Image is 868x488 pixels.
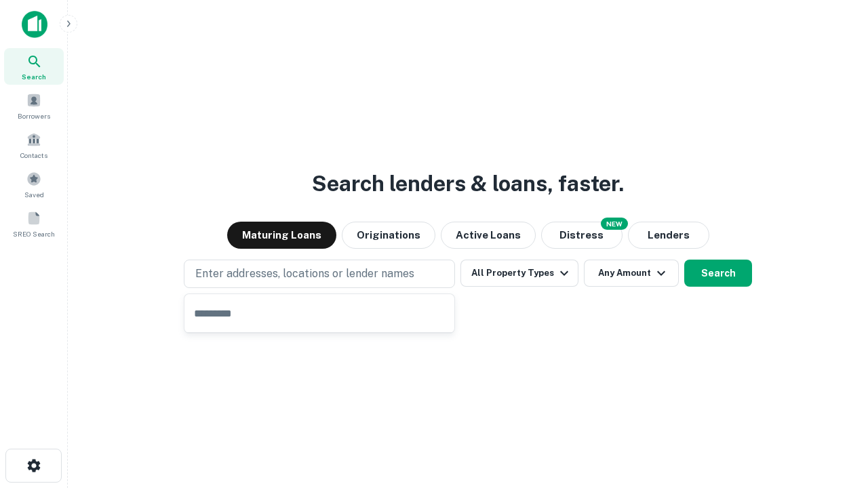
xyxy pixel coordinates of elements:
iframe: Chat Widget [800,380,868,445]
a: Search [4,48,64,85]
button: Any Amount [584,260,679,287]
button: Active Loans [441,222,536,249]
p: Enter addresses, locations or lender names [195,266,414,282]
span: Contacts [20,150,47,161]
button: Maturing Loans [227,222,336,249]
button: Search [684,260,752,287]
a: Saved [4,166,64,203]
a: Contacts [4,127,64,163]
a: Borrowers [4,87,64,124]
span: SREO Search [13,228,55,239]
span: Search [22,71,46,82]
span: Borrowers [18,110,50,121]
button: All Property Types [460,260,578,287]
div: NEW [601,218,628,230]
h3: Search lenders & loans, faster. [312,167,624,200]
img: capitalize-icon.png [22,11,47,38]
span: Saved [24,189,44,200]
button: Lenders [628,222,709,249]
button: Originations [342,222,435,249]
a: SREO Search [4,205,64,242]
button: Enter addresses, locations or lender names [184,260,455,288]
button: Search distressed loans with lien and other non-mortgage details. [541,222,623,249]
